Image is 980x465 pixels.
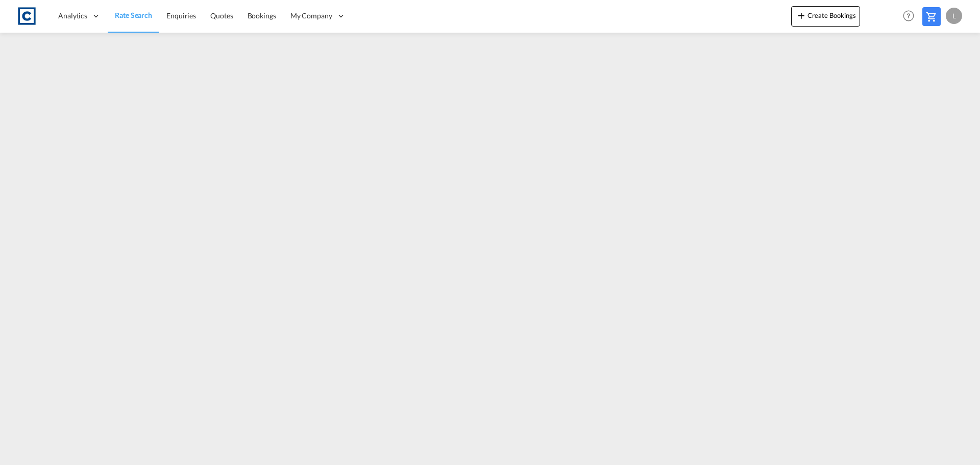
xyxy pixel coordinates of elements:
span: Bookings [248,11,276,20]
md-icon: icon-plus 400-fg [795,9,807,21]
span: Analytics [58,11,87,21]
div: Help [900,7,922,26]
span: Rate Search [115,11,152,19]
span: Enquiries [166,11,196,20]
img: 1fdb9190129311efbfaf67cbb4249bed.jpeg [15,5,38,28]
div: L [946,8,962,24]
span: My Company [290,11,332,21]
span: Quotes [210,11,233,20]
span: Help [900,7,917,25]
button: icon-plus 400-fgCreate Bookings [791,6,860,27]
